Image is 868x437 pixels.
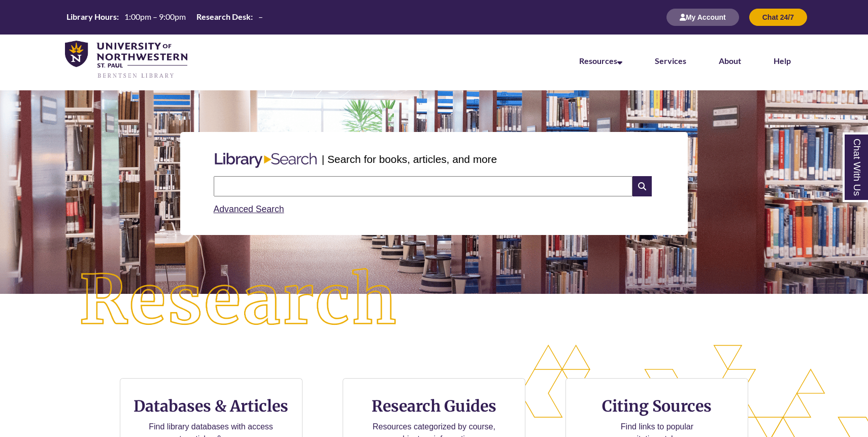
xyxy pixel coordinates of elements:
img: UNWSP Library Logo [65,41,187,79]
a: Advanced Search [214,204,284,214]
table: Hours Today [62,11,267,22]
th: Research Desk: [192,11,254,22]
h3: Citing Sources [595,396,719,416]
th: Library Hours: [62,11,120,22]
span: – [258,12,263,21]
button: My Account [666,9,739,26]
a: Resources [579,56,622,65]
button: Chat 24/7 [749,9,807,26]
a: Services [655,56,686,65]
img: Libary Search [210,149,322,172]
h3: Research Guides [351,396,517,416]
p: | Search for books, articles, and more [322,151,497,167]
a: Hours Today [62,11,267,23]
a: My Account [666,13,739,21]
a: Help [774,56,791,65]
a: About [719,56,741,65]
span: 1:00pm – 9:00pm [124,12,186,21]
i: Search [632,176,652,196]
a: Chat 24/7 [749,13,807,21]
h3: Databases & Articles [128,396,294,416]
img: Research [44,233,435,368]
